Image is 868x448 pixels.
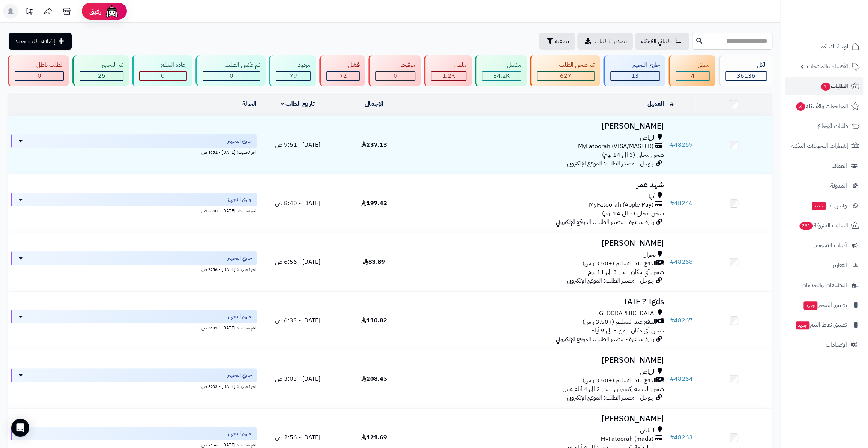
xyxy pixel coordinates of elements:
[648,192,655,201] span: أبها
[566,393,654,402] span: جوجل - مصدر الطلب: الموقع الإلكتروني
[647,99,664,108] a: العميل
[602,209,664,218] span: شحن مجاني (3 الى 14 يوم)
[528,55,601,86] a: تم شحن الطلب 627
[71,55,130,86] a: تم التجهيز 25
[228,137,252,145] span: جاري التجهيز
[326,61,360,69] div: فشل
[791,141,848,151] span: إشعارات التحويلات البنكية
[361,374,387,383] span: 208.45
[361,316,387,325] span: 110.82
[482,72,521,80] div: 34157
[415,180,664,189] h3: شهد عمر
[104,4,119,19] img: ai-face.png
[11,265,257,273] div: اخر تحديث: [DATE] - 6:56 ص
[826,340,847,350] span: الإعدادات
[807,61,848,72] span: الأقسام والمنتجات
[275,199,320,208] span: [DATE] - 8:40 ص
[676,61,709,69] div: معلق
[276,61,310,69] div: مردود
[11,206,257,214] div: اخر تحديث: [DATE] - 8:40 ص
[275,257,320,266] span: [DATE] - 6:56 ص
[803,300,847,310] span: تطبيق المتجر
[833,260,847,271] span: التقارير
[670,433,674,442] span: #
[785,336,863,354] a: الإعدادات
[796,321,809,329] span: جديد
[641,37,672,46] span: طلباتي المُوكلة
[611,72,659,80] div: 13
[670,316,674,325] span: #
[228,371,252,379] span: جاري التجهيز
[415,356,664,365] h3: [PERSON_NAME]
[591,326,664,335] span: شحن أي مكان - من 3 الى 9 أيام
[820,41,848,52] span: لوحة التحكم
[566,276,654,285] span: جوجل - مصدر الطلب: الموقع الإلكتروني
[799,220,848,231] span: السلات المتروكة
[194,55,267,86] a: تم عكس الطلب 0
[785,276,863,294] a: التطبيقات والخدمات
[473,55,528,86] a: مكتمل 34.2K
[15,61,64,69] div: الطلب باطل
[339,71,347,80] span: 72
[670,316,692,325] a: #48267
[578,142,653,151] span: MyFatoorah (VISA/MASTER)
[228,254,252,262] span: جاري التجهيز
[785,256,863,274] a: التقارير
[431,61,466,69] div: ملغي
[9,33,72,50] a: إضافة طلب جديد
[230,71,233,80] span: 0
[640,426,655,435] span: الرياض
[275,140,320,149] span: [DATE] - 9:51 ص
[670,140,692,149] a: #48269
[375,61,415,69] div: مرفوض
[203,72,260,80] div: 0
[676,72,709,80] div: 4
[415,415,664,423] h3: [PERSON_NAME]
[801,280,847,290] span: التطبيقات والخدمات
[363,257,385,266] span: 83.89
[785,77,863,95] a: الطلبات1
[228,430,252,437] span: جاري التجهيز
[275,316,320,325] span: [DATE] - 6:33 ص
[785,216,863,235] a: السلات المتروكة281
[367,55,422,86] a: مرفوض 0
[38,71,41,80] span: 0
[267,55,317,86] a: مردود 79
[203,61,260,69] div: تم عكس الطلب
[582,376,656,385] span: الدفع عند التسليم (+3.50 ر.س)
[422,55,473,86] a: ملغي 1.2K
[785,97,863,115] a: المراجعات والأسئلة3
[566,159,654,168] span: جوجل - مصدر الطلب: الموقع الإلكتروني
[602,55,667,86] a: جاري التجهيز 13
[555,37,569,46] span: تصفية
[600,435,653,443] span: MyFatoorah (mada)
[80,61,123,69] div: تم التجهيز
[631,71,639,80] span: 13
[537,72,594,80] div: 627
[276,72,310,80] div: 79
[670,374,692,383] a: #48264
[11,419,29,437] div: Open Intercom Messenger
[415,239,664,248] h3: [PERSON_NAME]
[161,71,165,80] span: 0
[796,102,805,111] span: 3
[556,335,654,344] span: زيارة مباشرة - مصدر الطلب: الموقع الإلكتروني
[539,33,575,50] button: تصفية
[670,199,674,208] span: #
[642,251,655,259] span: نجران
[376,72,414,80] div: 0
[803,301,817,310] span: جديد
[818,121,848,131] span: طلبات الإرجاع
[11,382,257,390] div: اخر تحديث: [DATE] - 3:03 ص
[785,316,863,334] a: تطبيق نقاط البيعجديد
[691,71,694,80] span: 4
[785,197,863,215] a: وآتس آبجديد
[275,433,320,442] span: [DATE] - 2:56 ص
[139,61,187,69] div: إعادة المبلغ
[560,71,571,80] span: 627
[785,296,863,314] a: تطبيق المتجرجديد
[820,81,848,92] span: الطلبات
[595,37,627,46] span: تصدير الطلبات
[670,257,674,266] span: #
[597,309,655,318] span: [GEOGRAPHIC_DATA]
